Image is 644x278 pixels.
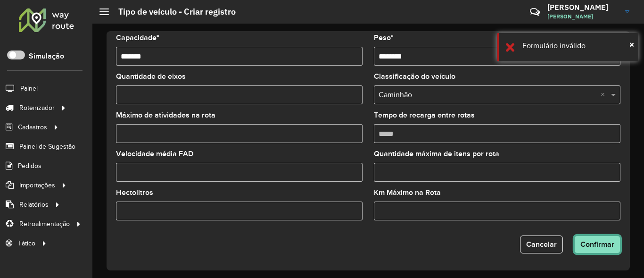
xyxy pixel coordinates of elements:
label: Quantidade de eixos [116,71,186,82]
label: Tempo de recarga entre rotas [374,110,475,121]
a: Contato Rápido [525,2,545,22]
label: Quantidade máxima de itens por rota [374,148,499,160]
span: [PERSON_NAME] [547,12,618,21]
button: Confirmar [574,236,620,253]
span: Roteirizador [19,103,55,113]
span: Retroalimentação [19,219,70,229]
span: Clear all [601,89,609,101]
span: Relatórios [19,200,49,210]
label: Km Máximo na Rota [374,187,441,198]
span: Tático [18,238,35,248]
label: Velocidade média FAD [116,148,193,160]
button: Cancelar [520,236,563,253]
span: Painel de Sugestão [19,142,75,152]
label: Peso [374,32,394,43]
label: Simulação [29,51,64,62]
label: Máximo de atividades na rota [116,110,215,121]
label: Classificação do veículo [374,71,455,82]
span: Cancelar [526,240,557,248]
h3: [PERSON_NAME] [547,3,618,12]
span: Cadastros [18,122,47,132]
button: Close [629,37,634,51]
h2: Tipo de veículo - Criar registro [109,7,236,17]
span: Importações [19,180,55,190]
label: Hectolitros [116,187,153,198]
span: Pedidos [18,161,41,171]
label: Capacidade [116,32,159,43]
span: Confirmar [580,240,614,248]
span: × [629,39,634,50]
span: Painel [20,84,38,93]
div: Formulário inválido [522,40,631,51]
